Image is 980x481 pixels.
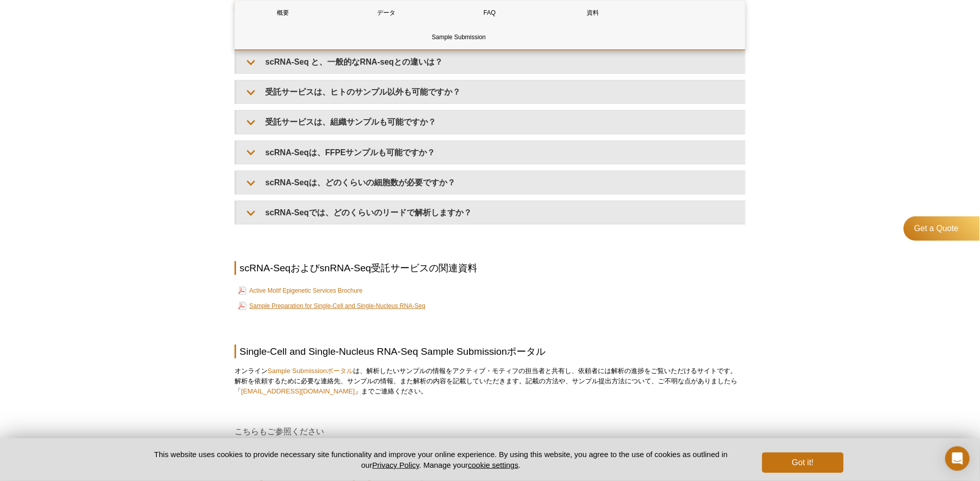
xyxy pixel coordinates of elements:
a: データ [338,1,434,25]
a: Privacy Policy [372,461,419,469]
a: FAQ [442,1,537,25]
a: [EMAIL_ADDRESS][DOMAIN_NAME] [241,387,355,395]
a: Sample Submissionポータル [268,367,354,375]
div: Open Intercom Messenger [945,446,970,471]
summary: scRNA-Seqは、どのくらいの細胞数が必要ですか？ [237,171,745,194]
summary: scRNA-Seq と、一般的なRNA-seqとの違いは？ [237,50,745,73]
h4: こちらもご参照ください [235,427,745,437]
a: 資料 [545,1,641,25]
button: Got it! [762,452,844,473]
a: 概要 [235,1,331,25]
a: Active Motif Epigenetic Services Brochure [238,285,363,297]
a: Get a Quote [904,216,980,241]
button: cookie settings [468,461,518,469]
a: Sample Submission [235,25,683,49]
summary: scRNA-Seqでは、どのくらいのリードで解析しますか？ [237,201,745,224]
summary: 受託サービスは、組織サンプルも可能ですか？ [237,110,745,133]
h2: Single-Cell and Single-Nucleus RNA-Seq Sample Submissionポータル [235,345,745,358]
p: オンライン は、解析したいサンプルの情報をアクティブ・モティフの担当者と共有し、依頼者には解析の進捗をご覧いただけるサイトです。 解析を依頼するために必要な連絡先、サンプルの情報、また解析の内容... [235,366,745,397]
h2: scRNA-SeqおよびsnRNA-Seq受託サービスの関連資料 [235,261,745,275]
summary: 受託サービスは、ヒトのサンプル以外も可能ですか？ [237,80,745,103]
a: Sample Preparation for Single-Cell and Single-Nucleus RNA-Seq [238,300,425,312]
p: This website uses cookies to provide necessary site functionality and improve your online experie... [136,449,745,470]
summary: scRNA-Seqは、FFPEサンプルも可能ですか？ [237,141,745,164]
